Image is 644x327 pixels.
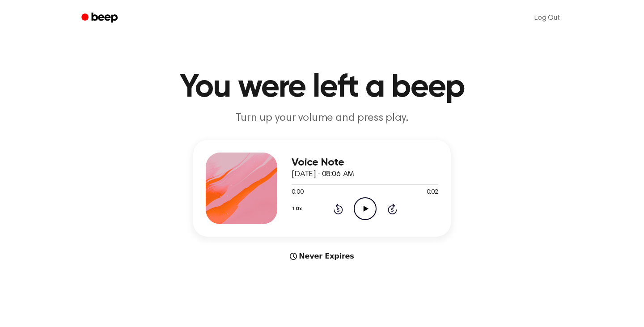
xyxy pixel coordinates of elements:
a: Log Out [525,7,569,29]
span: 0:02 [427,188,438,197]
a: Beep [75,9,126,27]
div: Never Expires [193,251,451,262]
h3: Voice Note [292,157,438,169]
span: 0:00 [292,188,303,197]
button: 1.0x [292,201,305,217]
p: Turn up your volume and press play. [150,111,494,126]
h1: You were left a beep [93,72,551,104]
span: [DATE] · 08:06 AM [292,170,354,178]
